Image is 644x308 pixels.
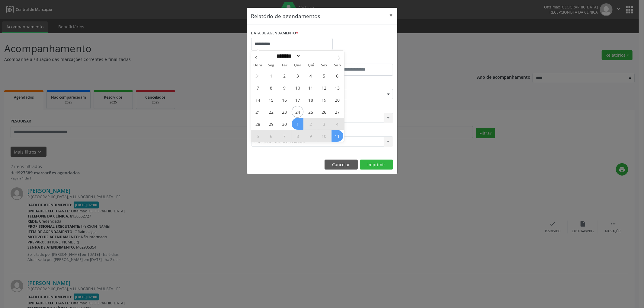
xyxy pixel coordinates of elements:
[251,29,299,38] label: DATA DE AGENDAMENTO
[251,63,264,67] span: Dom
[264,63,278,67] span: Seg
[318,82,330,94] span: Setembro 12, 2025
[265,82,277,94] span: Setembro 8, 2025
[318,130,330,142] span: Outubro 10, 2025
[332,118,343,130] span: Outubro 4, 2025
[304,63,318,67] span: Qui
[278,82,290,94] span: Setembro 9, 2025
[278,63,291,67] span: Ter
[332,82,343,94] span: Setembro 13, 2025
[252,130,264,142] span: Outubro 5, 2025
[305,70,317,81] span: Setembro 4, 2025
[360,160,393,170] button: Imprimir
[252,118,264,130] span: Setembro 28, 2025
[301,53,321,59] input: Year
[291,63,304,67] span: Qua
[318,106,330,118] span: Setembro 26, 2025
[305,130,317,142] span: Outubro 9, 2025
[278,106,290,118] span: Setembro 23, 2025
[332,94,343,106] span: Setembro 20, 2025
[292,82,303,94] span: Setembro 10, 2025
[252,94,264,106] span: Setembro 14, 2025
[265,70,277,81] span: Setembro 1, 2025
[292,118,303,130] span: Outubro 1, 2025
[332,130,343,142] span: Outubro 11, 2025
[274,53,301,59] select: Month
[332,70,343,81] span: Setembro 6, 2025
[292,130,303,142] span: Outubro 8, 2025
[385,8,397,23] button: Close
[305,106,317,118] span: Setembro 25, 2025
[292,106,303,118] span: Setembro 24, 2025
[331,63,344,67] span: Sáb
[325,160,358,170] button: Cancelar
[332,106,343,118] span: Setembro 27, 2025
[292,94,303,106] span: Setembro 17, 2025
[292,70,303,81] span: Setembro 3, 2025
[252,70,264,81] span: Agosto 31, 2025
[251,12,320,20] h5: Relatório de agendamentos
[265,94,277,106] span: Setembro 15, 2025
[318,63,331,67] span: Sex
[265,130,277,142] span: Outubro 6, 2025
[252,106,264,118] span: Setembro 21, 2025
[305,118,317,130] span: Outubro 2, 2025
[318,94,330,106] span: Setembro 19, 2025
[278,130,290,142] span: Outubro 7, 2025
[278,70,290,81] span: Setembro 2, 2025
[318,118,330,130] span: Outubro 3, 2025
[265,118,277,130] span: Setembro 29, 2025
[305,94,317,106] span: Setembro 18, 2025
[278,118,290,130] span: Setembro 30, 2025
[305,82,317,94] span: Setembro 11, 2025
[278,94,290,106] span: Setembro 16, 2025
[265,106,277,118] span: Setembro 22, 2025
[324,54,393,64] label: ATÉ
[252,82,264,94] span: Setembro 7, 2025
[318,70,330,81] span: Setembro 5, 2025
